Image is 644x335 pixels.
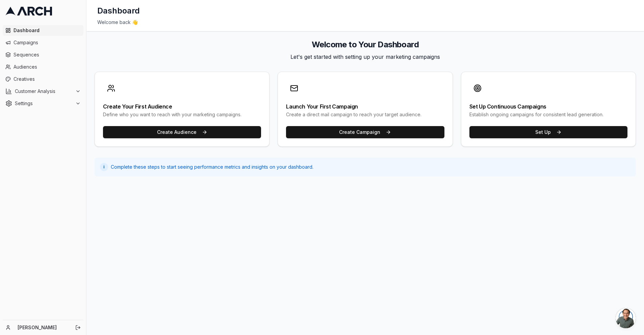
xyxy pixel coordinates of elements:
span: Sequences [14,51,81,58]
button: Set Up [469,126,627,138]
button: Create Audience [103,126,261,138]
div: Launch Your First Campaign [286,104,444,109]
div: Set Up Continuous Campaigns [469,104,627,109]
a: Dashboard [3,25,83,36]
span: Dashboard [14,27,81,34]
button: Create Campaign [286,126,444,138]
a: Creatives [3,74,83,85]
span: Creatives [14,76,81,82]
a: Campaigns [3,37,83,48]
div: Define who you want to reach with your marketing campaigns. [103,111,261,118]
span: Complete these steps to start seeing performance metrics and insights on your dashboard. [111,164,313,170]
h1: Dashboard [97,5,140,16]
span: Customer Analysis [15,88,73,95]
span: Campaigns [14,39,81,46]
h2: Welcome to Your Dashboard [95,39,636,50]
div: Create Your First Audience [103,104,261,109]
div: Welcome back 👋 [97,19,633,26]
span: Audiences [14,64,81,70]
div: Create a direct mail campaign to reach your target audience. [286,111,444,118]
button: Customer Analysis [3,86,83,97]
a: Audiences [3,62,83,72]
p: Let's get started with setting up your marketing campaigns [95,53,636,61]
span: Settings [15,100,73,107]
a: Open chat [616,308,636,328]
a: Sequences [3,49,83,60]
button: Log out [73,323,83,332]
a: [PERSON_NAME] [18,324,68,331]
button: Settings [3,98,83,109]
span: i [103,164,105,170]
div: Establish ongoing campaigns for consistent lead generation. [469,111,627,118]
